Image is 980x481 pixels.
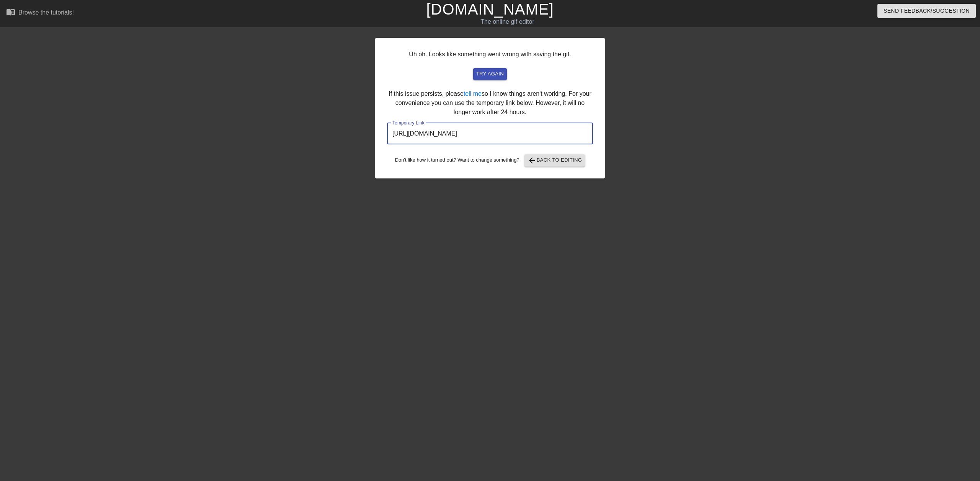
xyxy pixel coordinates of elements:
button: Send Feedback/Suggestion [877,4,976,18]
button: Back to Editing [524,154,585,167]
span: try again [476,70,504,79]
span: menu_book [6,7,15,16]
input: bare [387,123,593,144]
div: Don't like how it turned out? Want to change something? [387,154,593,167]
div: The online gif editor [330,17,684,26]
div: Browse the tutorials! [18,9,74,16]
span: Back to Editing [528,156,582,165]
span: Send Feedback/Suggestion [884,6,970,16]
div: Uh oh. Looks like something went wrong with saving the gif. If this issue persists, please so I k... [375,38,605,178]
button: try again [473,68,507,80]
a: tell me [464,90,482,97]
a: Browse the tutorials! [6,7,74,19]
span: arrow_back [528,156,537,165]
a: [DOMAIN_NAME] [426,1,554,18]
